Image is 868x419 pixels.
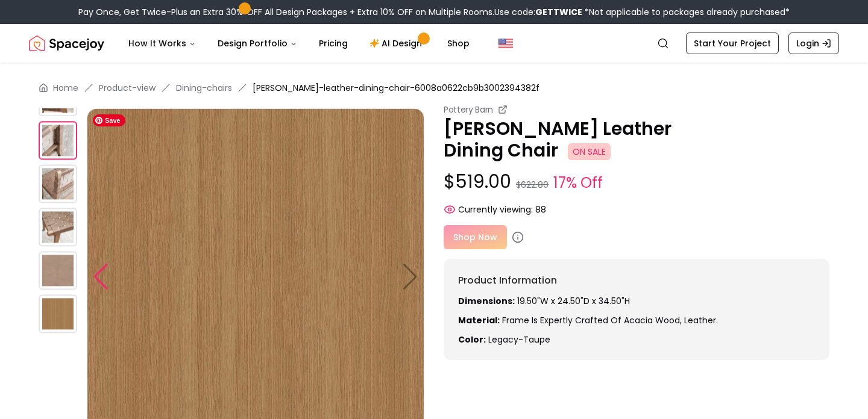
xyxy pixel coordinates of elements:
[208,31,307,55] button: Design Portfolio
[438,31,479,55] a: Shop
[29,31,104,55] a: Spacejoy
[535,203,546,216] span: 88
[99,82,156,94] a: Product-view
[686,33,779,54] a: Start Your Project
[582,6,790,18] span: *Not applicable to packages already purchased*
[568,143,611,160] span: ON SALE
[176,82,232,94] a: Dining-chairs
[119,31,206,55] button: How It Works
[309,31,357,55] a: Pricing
[535,6,582,18] b: GETTWICE
[39,294,77,333] img: https://storage.googleapis.com/spacejoy-main/assets/6008a0622cb9b3002394382f/product_7_hmdce0dn9ff
[360,31,435,55] a: AI Design
[516,179,549,191] small: $622.80
[39,164,77,203] img: https://storage.googleapis.com/spacejoy-main/assets/6008a0622cb9b3002394382f/product_4_n72l0d07jomg
[458,295,815,307] p: 19.50"W x 24.50"D x 34.50"H
[444,118,829,161] p: [PERSON_NAME] Leather Dining Chair
[458,273,815,288] h6: Product Information
[119,31,479,55] nav: Main
[39,251,77,290] img: https://storage.googleapis.com/spacejoy-main/assets/6008a0622cb9b3002394382f/product_6_7m5pio69d94f
[39,208,77,246] img: https://storage.googleapis.com/spacejoy-main/assets/6008a0622cb9b3002394382f/product_5_liplof8a08if
[788,33,839,54] a: Login
[494,6,582,18] span: Use code:
[502,314,718,326] span: Frame is expertly crafted of acacia wood, leather.
[498,36,513,51] img: United States
[53,82,78,94] a: Home
[458,295,515,307] strong: Dimensions:
[39,78,77,116] img: https://storage.googleapis.com/spacejoy-main/assets/6008a0622cb9b3002394382f/product_2_4cnn1epfc8c8
[458,334,486,346] strong: Color:
[444,104,493,116] small: Pottery Barn
[39,82,829,94] nav: breadcrumb
[93,114,125,126] span: Save
[458,203,533,216] span: Currently viewing:
[553,172,603,194] small: 17% Off
[78,6,790,18] div: Pay Once, Get Twice-Plus an Extra 30% OFF All Design Packages + Extra 10% OFF on Multiple Rooms.
[253,82,539,94] span: [PERSON_NAME]-leather-dining-chair-6008a0622cb9b3002394382f
[39,121,77,160] img: https://storage.googleapis.com/spacejoy-main/assets/6008a0622cb9b3002394382f/product_3_f7cibfc1d9k
[458,314,500,326] strong: Material:
[488,334,550,346] span: legacy-taupe
[29,24,839,63] nav: Global
[29,31,104,55] img: Spacejoy Logo
[444,171,829,194] p: $519.00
